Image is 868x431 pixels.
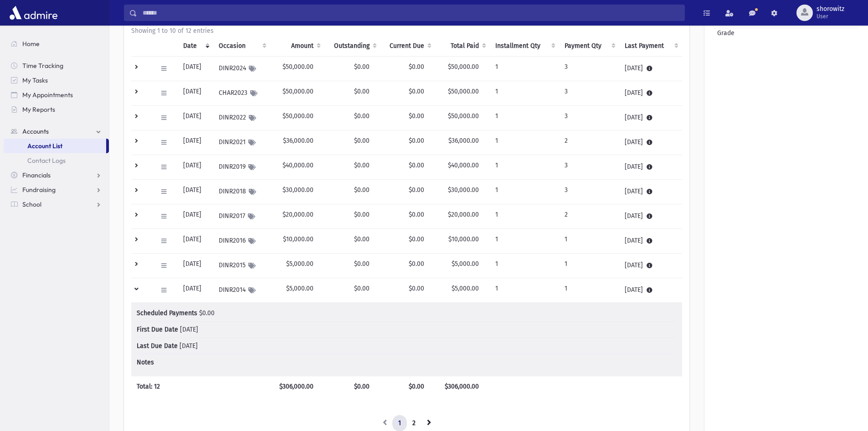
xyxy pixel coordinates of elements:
a: My Tasks [4,73,109,88]
span: $0.00 [199,309,215,317]
span: Fundraising [22,186,56,194]
td: DINR2016 [213,229,270,254]
th: $306,000.00 [270,376,325,397]
th: Date: activate to sort column ascending [178,36,213,57]
td: $20,000.00 [270,204,325,229]
span: $0.00 [409,112,424,120]
td: $30,000.00 [270,180,325,204]
a: My Reports [4,102,109,117]
td: DINR2018 [213,180,270,204]
td: DINR2024 [213,57,270,81]
td: CHAR2023 [213,81,270,106]
span: $50,000.00 [448,63,479,71]
span: My Appointments [22,91,73,99]
td: 1 [490,180,559,204]
span: [DATE] [180,342,198,350]
span: Notes [137,358,171,367]
span: School [22,200,41,208]
td: 3 [559,155,619,180]
span: $0.00 [354,285,370,292]
td: $50,000.00 [270,57,325,81]
td: [DATE] [178,229,213,254]
span: $0.00 [354,186,370,194]
span: $0.00 [409,63,424,71]
span: $5,000.00 [452,260,479,268]
td: 3 [559,180,619,204]
td: 1 [490,155,559,180]
th: $306,000.00 [435,376,490,397]
td: 1 [490,254,559,278]
td: 3 [559,81,619,106]
a: Financials [4,168,109,182]
span: $0.00 [354,63,370,71]
th: $0.00 [380,376,436,397]
span: $0.00 [409,285,424,292]
span: $0.00 [409,88,424,95]
td: DINR2017 [213,204,270,229]
td: DINR2014 [213,278,270,303]
th: Current Due: activate to sort column ascending [380,36,436,57]
span: $0.00 [354,260,370,268]
td: 1 [490,229,559,254]
a: Home [4,36,109,51]
td: [DATE] [178,130,213,155]
td: 3 [559,106,619,130]
td: [DATE] [619,204,682,229]
td: 1 [559,254,619,278]
td: [DATE] [619,130,682,155]
td: [DATE] [178,57,213,81]
td: $50,000.00 [270,81,325,106]
td: DINR2021 [213,130,270,155]
div: Showing 1 to 10 of 12 entries [131,26,682,36]
span: $5,000.00 [452,285,479,292]
td: 1 [559,278,619,303]
a: Fundraising [4,182,109,197]
input: Search [137,5,684,21]
td: $10,000.00 [270,229,325,254]
th: Total: 12 [131,376,270,397]
span: $0.00 [354,211,370,218]
td: [DATE] [619,155,682,180]
span: Contact Logs [27,156,66,165]
a: My Appointments [4,88,109,102]
span: $40,000.00 [448,161,479,169]
th: $0.00 [324,376,380,397]
td: 1 [559,229,619,254]
td: [DATE] [619,278,682,303]
td: [DATE] [178,106,213,130]
td: DINR2022 [213,106,270,130]
td: $5,000.00 [270,278,325,303]
td: 2 [559,130,619,155]
span: $0.00 [409,211,424,218]
span: $50,000.00 [448,112,479,120]
span: Home [22,40,40,48]
td: $5,000.00 [270,254,325,278]
span: My Reports [22,105,55,114]
td: 1 [490,130,559,155]
span: $0.00 [409,137,424,145]
span: $50,000.00 [448,88,479,95]
td: 2 [559,204,619,229]
td: [DATE] [178,204,213,229]
span: Grade [714,28,734,38]
td: 3 [559,57,619,81]
td: [DATE] [619,81,682,106]
img: AdmirePro [7,4,60,22]
th: Last Payment: activate to sort column ascending [619,36,682,57]
td: [DATE] [619,229,682,254]
span: Last Due Date [137,341,178,351]
td: [DATE] [619,180,682,204]
a: Contact Logs [4,153,109,168]
span: Scheduled Payments [137,308,197,318]
span: $0.00 [409,235,424,243]
th: Installment Qty: activate to sort column ascending [490,36,559,57]
td: [DATE] [178,254,213,278]
span: User [817,13,844,20]
th: Occasion : activate to sort column ascending [213,36,270,57]
a: Account List [4,139,106,153]
td: [DATE] [178,155,213,180]
span: $0.00 [409,260,424,268]
span: Account List [27,142,62,150]
span: Accounts [22,127,49,135]
span: $30,000.00 [448,186,479,194]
